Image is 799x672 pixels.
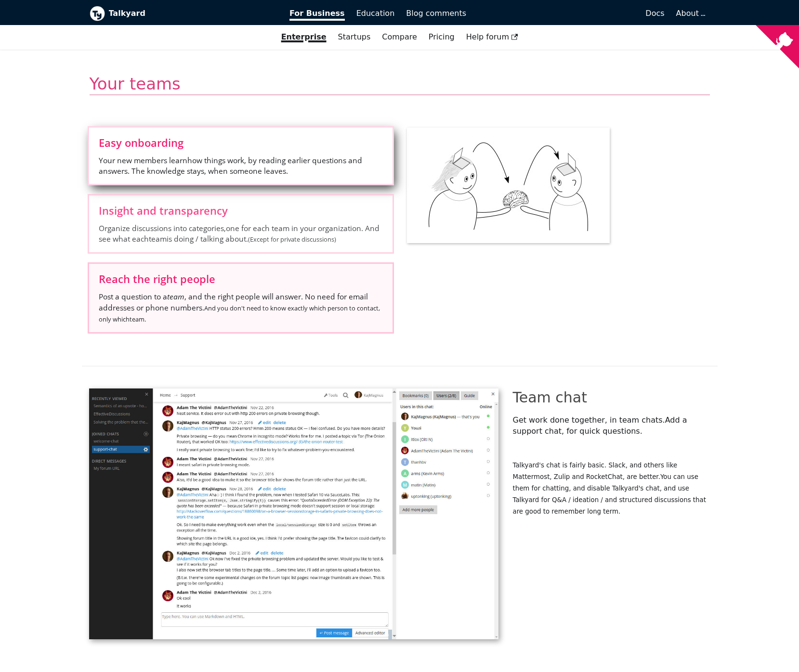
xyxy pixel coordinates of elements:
[466,32,518,41] span: Help forum
[99,304,380,323] small: And you don't need to know exactly which person to contact, only which team .
[99,273,383,284] span: Reach the right people
[90,6,276,21] a: Talkyard logoTalkyard
[423,29,460,45] a: Pricing
[676,9,704,18] a: About
[407,128,610,243] img: vw73ji3trlxjz6gpgv3n3fmakjlezd.jpg
[382,32,417,41] a: Compare
[89,388,498,639] img: s3cgyaevl52l3sroqer32zpswarnyj.jpg
[99,205,383,216] span: Insight and transparency
[275,29,332,45] a: Enterprise
[460,29,524,45] a: Help forum
[513,414,710,437] p: Get work done together, in team chats. Add a support chat, for quick questions.
[400,5,472,22] a: Blog comments
[289,9,345,21] span: For Business
[406,9,466,18] span: Blog comments
[99,137,383,148] span: Easy onboarding
[99,223,383,245] span: Organize discussions into categories, one for each team in your organization . And see what each ...
[284,5,351,22] a: For Business
[99,155,383,177] span: Your new members learn how things work, by reading earlier questions and answers . The knowledge ...
[351,5,401,22] a: Education
[167,291,184,302] i: team
[109,7,276,20] b: Talkyard
[513,462,706,516] small: Talkyard's chat is fairly basic. Slack, and others like Mattermost, Zulip and RocketChat, are bet...
[90,74,710,95] h2: Your teams
[90,6,105,21] img: Talkyard logo
[356,9,395,18] span: Education
[645,9,664,18] span: Docs
[472,5,670,22] a: Docs
[513,388,710,407] h2: Team chat
[248,235,336,244] small: (Except for private discussions)
[99,291,383,324] span: Post a question to a , and the right people will answer. No need for email addresses or phone num...
[332,29,377,45] a: Startups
